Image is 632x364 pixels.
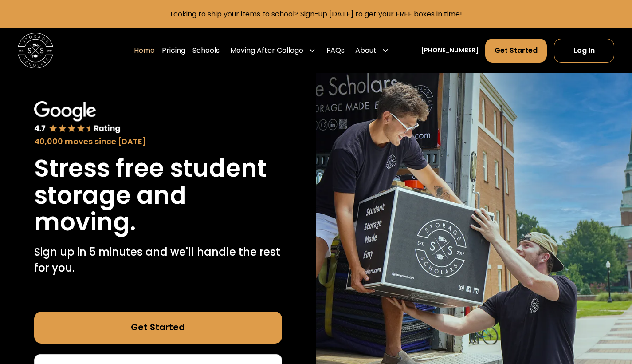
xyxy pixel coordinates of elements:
[18,33,53,68] img: Storage Scholars main logo
[421,46,479,55] a: [PHONE_NUMBER]
[230,45,303,56] div: Moving After College
[34,244,282,276] p: Sign up in 5 minutes and we'll handle the rest for you.
[34,136,282,148] div: 40,000 moves since [DATE]
[352,38,393,63] div: About
[34,312,282,344] a: Get Started
[355,45,377,56] div: About
[170,9,462,19] a: Looking to ship your items to school? Sign-up [DATE] to get your FREE boxes in time!
[485,39,547,63] a: Get Started
[134,38,155,63] a: Home
[34,101,121,135] img: Google 4.7 star rating
[162,38,185,63] a: Pricing
[34,155,282,235] h1: Stress free student storage and moving.
[227,38,319,63] div: Moving After College
[192,38,220,63] a: Schools
[554,39,614,63] a: Log In
[18,33,53,68] a: home
[326,38,345,63] a: FAQs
